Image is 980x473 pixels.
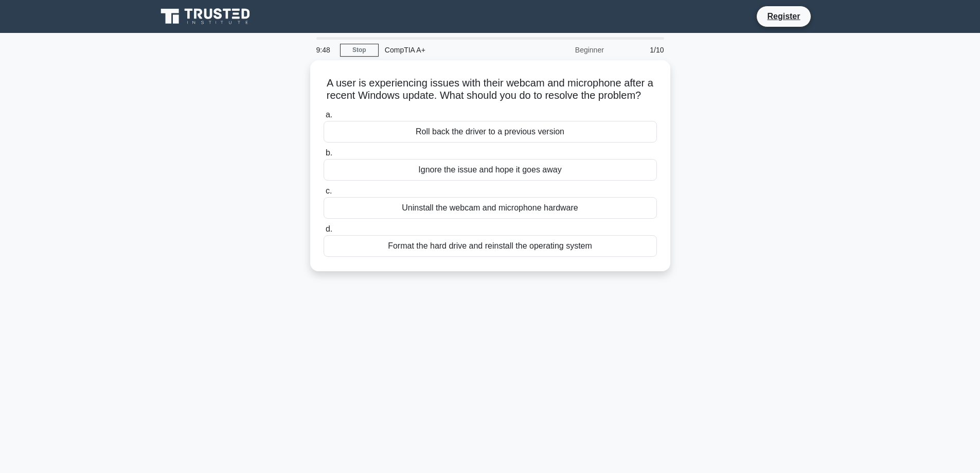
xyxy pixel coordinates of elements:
[326,110,332,119] span: a.
[324,197,657,219] div: Uninstall the webcam and microphone hardware
[326,148,332,157] span: b.
[340,44,379,57] a: Stop
[324,159,657,181] div: Ignore the issue and hope it goes away
[310,40,340,60] div: 9:48
[610,40,670,60] div: 1/10
[326,224,332,233] span: d.
[324,121,657,143] div: Roll back the driver to a previous version
[323,77,658,102] h5: A user is experiencing issues with their webcam and microphone after a recent Windows update. Wha...
[326,186,332,195] span: c.
[761,10,806,23] a: Register
[379,40,520,60] div: CompTIA A+
[520,40,610,60] div: Beginner
[324,235,657,257] div: Format the hard drive and reinstall the operating system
